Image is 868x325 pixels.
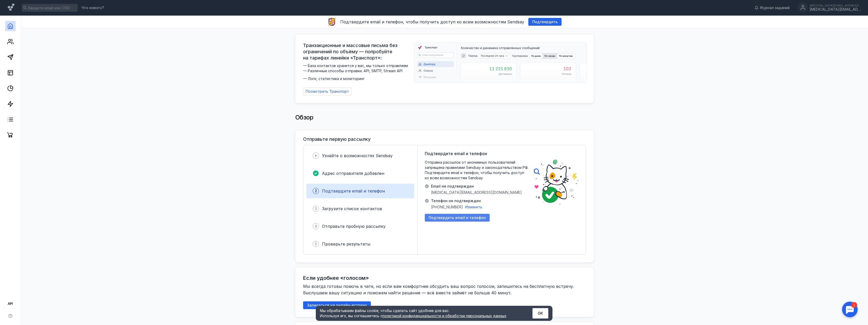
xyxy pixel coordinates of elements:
[303,63,411,81] span: — База контактов хранится у вас, мы только отправляем — Различные способы отправки: API, SMTP, St...
[22,4,78,12] input: Введите email или CSID
[303,303,371,307] a: Записаться на онлайн-встречу
[322,171,384,176] span: Адрес отправителя добавлен
[528,18,562,26] button: Подтвердить
[760,5,790,10] span: Журнал заданий
[315,206,317,211] span: 3
[315,224,317,229] span: 4
[382,314,507,318] a: политикой конфиденциальности и обработки персональных данных
[431,198,482,203] span: Телефон не подтвержден
[431,204,463,210] span: [PHONE_NUMBER]
[307,303,367,308] span: Записаться на онлайн-встречу
[322,188,385,194] span: Подтвердите email и телефон
[303,284,575,295] span: Мы всегда готовы помочь в чате, но если вам комфортнее обсудить ваш вопрос голосом, запишитесь на...
[532,20,558,24] span: Подтвердить
[81,6,104,10] span: Что нового?
[322,153,393,158] span: Узнайте о возможностях Sendsay
[425,214,490,222] button: Подтвердить email и телефон
[534,160,578,205] img: poster
[752,5,792,10] a: Журнал заданий
[425,160,529,181] span: Отправка рассылок от анонимных пользователей запрещена правилами Sendsay и законодательством РФ. ...
[425,150,487,157] span: Подтвердите email и телефон
[303,42,411,61] span: Транзакционные и массовые письма без ограничений по объёму — попробуйте на тарифах линейки «Транс...
[465,205,482,209] span: Изменить
[429,216,486,220] span: Подтвердить email и телефон
[315,188,317,194] span: 2
[12,3,18,9] div: 1
[465,204,482,210] button: Изменить
[414,43,587,83] img: dashboard-transport-banner
[315,241,317,247] span: 5
[79,6,107,10] a: Что нового?
[322,241,370,247] span: Проверьте результаты
[431,190,522,195] span: [MEDICAL_DATA][EMAIL_ADDRESS][DOMAIN_NAME]
[810,7,862,12] div: [MEDICAL_DATA][EMAIL_ADDRESS][DOMAIN_NAME]
[306,89,349,94] span: Посмотреть Транспорт
[295,114,313,121] span: Обзор
[303,301,371,309] button: Записаться на онлайн-встречу
[303,88,352,95] a: Посмотреть Транспорт
[431,184,522,189] span: Email не подтвержден
[322,224,386,229] span: Отправьте пробную рассылку
[340,19,524,24] span: Подтвердите email и телефон, чтобы получить доступ ко всем возможностям Sendsay
[320,308,520,319] div: Мы обрабатываем файлы cookie, чтобы сделать сайт удобнее для вас. Используя его, вы соглашаетесь c
[303,137,371,142] h3: Отправьте первую рассылку
[810,4,862,7] div: [MEDICAL_DATA][EMAIL_ADDRESS][DOMAIN_NAME]
[303,275,369,281] h2: Если удобнее «голосом»
[322,206,382,211] span: Загрузите список контактов
[532,308,548,319] button: ОК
